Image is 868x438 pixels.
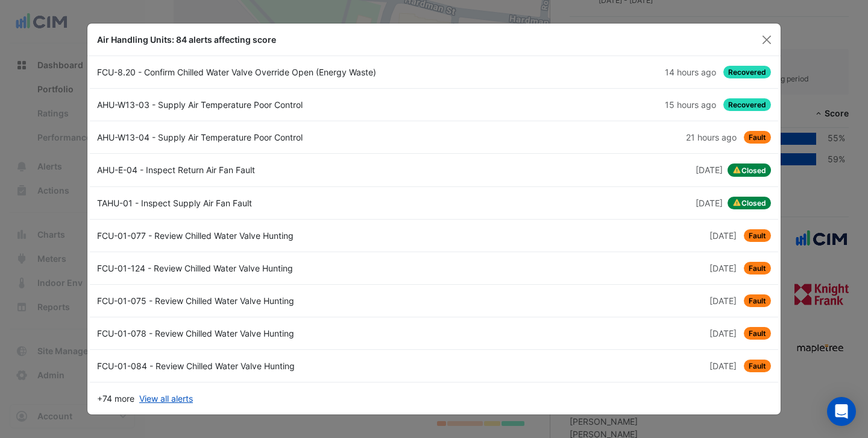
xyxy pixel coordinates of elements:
[90,262,434,275] div: FCU-01-124 - Review Chilled Water Valve Hunting
[90,98,434,111] div: AHU-W13-03 - Supply Air Temperature Poor Control
[696,165,723,175] span: Wed 24-Sep-2025 14:51 CEST
[758,31,776,49] button: Close
[744,262,771,275] span: Fault
[90,163,434,177] div: AHU-E-04 - Inspect Return Air Fan Fault
[139,392,193,405] a: View all alerts
[723,66,771,78] span: Recovered
[90,197,434,210] div: TAHU-01 - Inspect Supply Air Fan Fault
[90,327,434,340] div: FCU-01-078 - Review Chilled Water Valve Hunting
[744,229,771,242] span: Fault
[744,327,771,340] span: Fault
[665,67,716,77] span: Thu 25-Sep-2025 19:15 CEST
[709,328,737,338] span: Wed 24-Sep-2025 08:00 CEST
[709,263,737,273] span: Wed 24-Sep-2025 08:15 CEST
[728,197,771,210] span: Closed
[827,397,856,426] div: Open Intercom Messenger
[723,98,771,111] span: Recovered
[90,229,434,242] div: FCU-01-077 - Review Chilled Water Valve Hunting
[744,360,771,372] span: Fault
[686,132,737,142] span: Thu 25-Sep-2025 13:00 CEST
[744,294,771,307] span: Fault
[696,198,723,208] span: Wed 24-Sep-2025 14:14 CEST
[90,66,434,78] div: FCU-8.20 - Confirm Chilled Water Valve Override Open (Energy Waste)
[97,34,276,45] b: Air Handling Units: 84 alerts affecting score
[90,360,434,372] div: FCU-01-084 - Review Chilled Water Valve Hunting
[665,100,716,110] span: Thu 25-Sep-2025 18:45 CEST
[90,131,434,144] div: AHU-W13-04 - Supply Air Temperature Poor Control
[90,294,434,307] div: FCU-01-075 - Review Chilled Water Valve Hunting
[728,163,771,177] span: Closed
[744,131,771,144] span: Fault
[97,392,134,405] span: +74 more
[709,230,737,241] span: Wed 24-Sep-2025 08:15 CEST
[709,296,737,306] span: Wed 24-Sep-2025 08:15 CEST
[709,361,737,371] span: Wed 24-Sep-2025 08:00 CEST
